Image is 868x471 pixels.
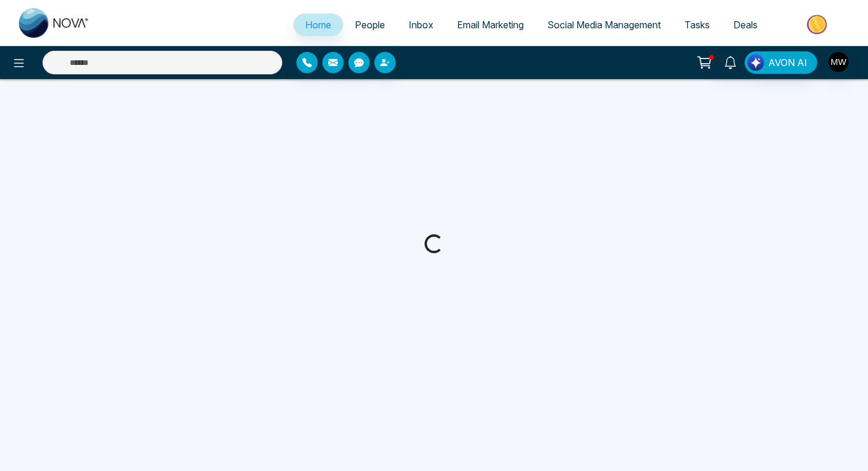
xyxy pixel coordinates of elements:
a: People [343,14,397,36]
a: Social Media Management [536,14,673,36]
img: Nova CRM Logo [19,8,90,38]
a: Tasks [673,14,722,36]
span: Home [305,19,331,31]
span: Inbox [409,19,433,31]
span: Email Marketing [457,19,524,31]
a: Home [293,14,343,36]
span: Social Media Management [547,19,661,31]
img: Lead Flow [748,54,764,71]
button: AVON AI [745,51,817,74]
img: User Avatar [828,52,849,72]
span: AVON AI [768,55,807,70]
a: Email Marketing [445,14,536,36]
a: Deals [722,14,769,36]
span: Deals [733,19,758,31]
img: Market-place.gif [775,11,861,38]
span: Tasks [684,19,710,31]
span: People [355,19,385,31]
a: Inbox [397,14,445,36]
